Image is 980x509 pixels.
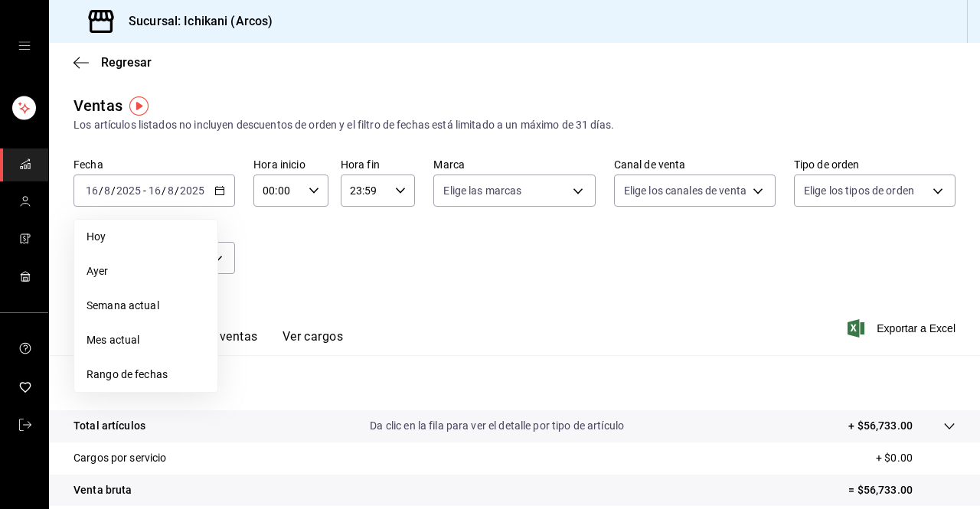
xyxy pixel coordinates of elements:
button: open drawer [18,40,31,52]
p: Da clic en la fila para ver el detalle por tipo de artículo [370,418,624,434]
p: Cargos por servicio [73,450,167,466]
span: Rango de fechas [87,367,205,383]
label: Hora fin [341,159,416,170]
button: Regresar [73,55,152,70]
h3: Sucursal: Ichikani (Arcos) [116,12,273,31]
button: Exportar a Excel [851,319,955,338]
button: Ver cargos [283,329,344,355]
p: Venta bruta [73,482,132,498]
div: Los artículos listados no incluyen descuentos de orden y el filtro de fechas está limitado a un m... [73,117,955,133]
input: -- [167,184,175,197]
label: Tipo de orden [794,159,955,170]
span: / [99,184,103,197]
label: Fecha [73,159,235,170]
span: / [162,184,166,197]
label: Hora inicio [253,159,328,170]
input: ---- [116,184,142,197]
p: = $56,733.00 [848,482,955,498]
span: / [111,184,116,197]
span: Elige los tipos de orden [804,183,914,198]
label: Canal de venta [614,159,776,170]
input: -- [85,184,99,197]
span: Hoy [87,229,205,245]
span: Mes actual [87,332,205,348]
button: Ver ventas [198,329,258,355]
input: ---- [179,184,205,197]
label: Marca [433,159,595,170]
span: Regresar [101,55,152,70]
p: Resumen [73,374,955,392]
p: Total artículos [73,418,145,434]
span: - [143,184,146,197]
p: + $56,733.00 [848,418,913,434]
input: -- [148,184,162,197]
img: Tooltip marker [129,96,149,116]
span: Semana actual [87,298,205,314]
span: Elige los canales de venta [624,183,746,198]
div: Ventas [73,94,122,117]
p: + $0.00 [876,450,955,466]
span: Elige las marcas [443,183,521,198]
div: navigation tabs [98,329,343,355]
span: / [175,184,179,197]
input: -- [103,184,111,197]
span: Ayer [87,263,205,279]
